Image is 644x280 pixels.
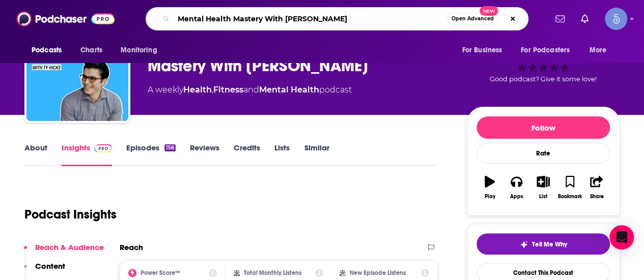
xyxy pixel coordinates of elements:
[490,75,597,83] span: Good podcast? Give it some love!
[32,43,62,57] span: Podcasts
[17,9,115,28] img: Podchaser - Follow, Share and Rate Podcasts
[141,269,180,276] h2: Power Score™
[24,261,65,280] button: Content
[148,84,352,96] div: A weekly podcast
[80,43,102,57] span: Charts
[174,11,447,27] input: Search podcasts, credits, & more...
[120,242,143,252] h2: Reach
[477,116,610,139] button: Follow
[590,194,603,200] div: Share
[35,242,104,252] p: Reach & Audience
[520,240,528,248] img: tell me why sparkle
[477,233,610,255] button: tell me why sparkleTell Me Why
[503,169,529,206] button: Apps
[304,143,329,166] a: Similar
[590,43,607,57] span: More
[121,43,157,57] span: Monitoring
[514,41,584,60] button: open menu
[243,85,259,95] span: and
[94,144,112,152] img: Podchaser Pro
[350,269,406,276] h2: New Episode Listens
[244,269,301,276] h2: Total Monthly Listens
[35,261,65,271] p: Content
[190,143,219,166] a: Reviews
[477,169,503,206] button: Play
[605,8,627,30] button: Show profile menu
[582,41,620,60] button: open menu
[485,194,495,200] div: Play
[462,43,502,57] span: For Business
[480,6,498,16] span: New
[530,169,556,206] button: List
[74,41,108,60] a: Charts
[126,143,176,166] a: Episodes156
[605,8,627,30] span: Logged in as Spiral5-G1
[551,10,569,27] a: Show notifications dropdown
[213,85,243,95] a: Fitness
[62,143,112,166] a: InsightsPodchaser Pro
[447,13,498,25] button: Open AdvancedNew
[274,143,290,166] a: Lists
[114,41,170,60] button: open menu
[24,143,47,166] a: About
[164,144,176,151] div: 156
[183,85,212,95] a: Health
[609,225,634,250] div: Open Intercom Messenger
[24,242,104,261] button: Reach & Audience
[539,194,547,200] div: List
[583,169,610,206] button: Share
[558,194,582,200] div: Bookmark
[532,240,567,248] span: Tell Me Why
[521,43,570,57] span: For Podcasters
[234,143,260,166] a: Credits
[212,85,213,95] span: ,
[24,207,117,222] h1: Podcast Insights
[455,41,515,60] button: open menu
[477,143,610,164] div: Rate
[146,7,528,30] div: Search podcasts, credits, & more...
[510,194,523,200] div: Apps
[577,10,593,27] a: Show notifications dropdown
[26,19,128,121] img: Mental Health Mastery With Ty Hicks
[452,16,494,21] span: Open Advanced
[259,85,319,95] a: Mental Health
[605,8,627,30] img: User Profile
[556,169,583,206] button: Bookmark
[24,41,75,60] button: open menu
